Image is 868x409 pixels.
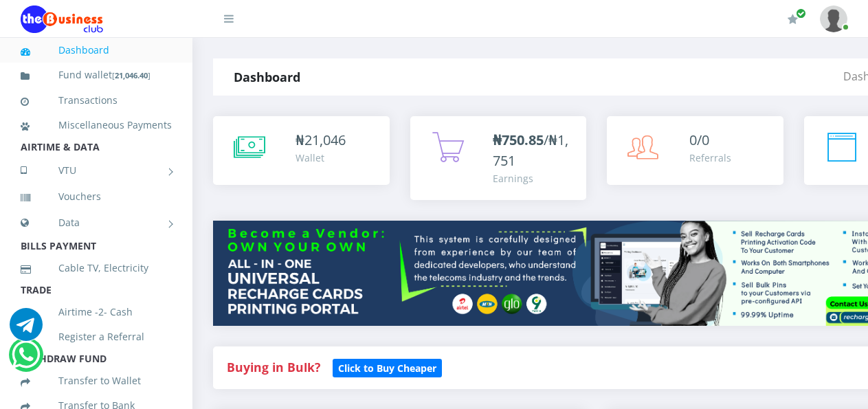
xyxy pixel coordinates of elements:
a: Click to Buy Cheaper [333,359,442,375]
span: Renew/Upgrade Subscription [796,8,806,19]
span: 21,046 [304,131,346,149]
img: User [820,5,847,32]
img: Logo [21,5,103,33]
strong: Buying in Bulk? [227,359,320,375]
a: Register a Referral [21,321,172,353]
span: /₦1,751 [493,131,568,170]
a: Airtime -2- Cash [21,296,172,328]
a: ₦21,046 Wallet [213,116,390,185]
a: Transfer to Wallet [21,365,172,397]
div: Wallet [296,151,346,165]
a: Dashboard [21,34,172,66]
a: Miscellaneous Payments [21,109,172,141]
strong: Dashboard [234,69,300,85]
a: Data [21,206,172,240]
a: VTU [21,153,172,188]
a: Fund wallet[21,046.40] [21,59,172,91]
a: ₦750.85/₦1,751 Earnings [410,116,587,200]
i: Renew/Upgrade Subscription [788,14,798,25]
a: Chat for support [12,349,40,371]
a: Transactions [21,85,172,116]
a: Cable TV, Electricity [21,252,172,284]
a: 0/0 Referrals [607,116,783,185]
small: [ ] [112,70,151,80]
div: ₦ [296,130,346,151]
div: Referrals [689,151,731,165]
span: 0/0 [689,131,709,149]
a: Chat for support [10,318,43,341]
b: 21,046.40 [115,70,148,80]
a: Vouchers [21,181,172,212]
b: ₦750.85 [493,131,544,149]
div: Earnings [493,171,573,186]
b: Click to Buy Cheaper [338,362,436,375]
